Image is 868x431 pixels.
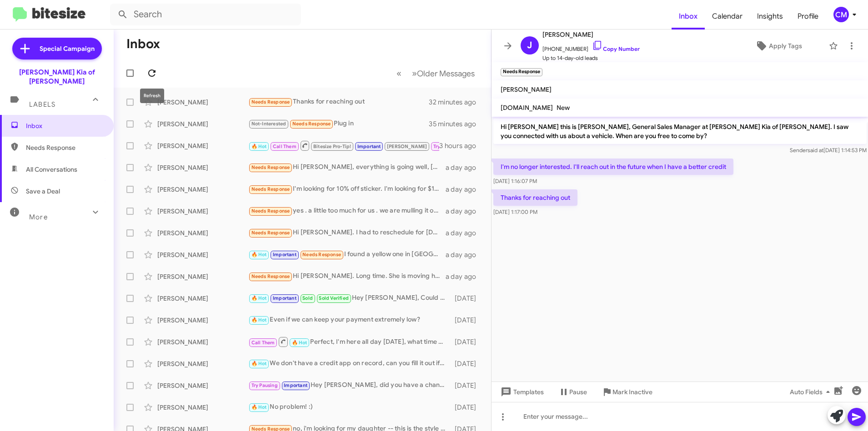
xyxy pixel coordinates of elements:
span: More [29,213,48,221]
button: Pause [551,384,594,400]
span: said at [807,147,823,154]
a: Profile [790,3,826,30]
div: [PERSON_NAME] [157,316,248,325]
div: I'm looking for 10% off sticker. I'm looking for $15,000 trade-in value on my 2021 [PERSON_NAME].... [248,184,446,194]
span: Up to 14-day-old leads [542,54,640,63]
span: [DOMAIN_NAME] [501,104,553,112]
span: [DATE] 1:16:07 PM [493,178,537,184]
div: [DATE] [450,294,483,303]
span: Insights [750,3,790,30]
div: 35 minutes ago [429,119,484,129]
span: All Conversations [26,165,77,174]
a: Calendar [705,3,750,30]
span: Apply Tags [769,38,802,54]
a: Special Campaign [12,38,102,59]
span: Needs Response [251,164,290,170]
span: Special Campaign [40,44,95,53]
span: [PERSON_NAME] [501,85,552,94]
div: [PERSON_NAME] [157,250,248,259]
div: a day ago [446,185,484,194]
span: Call Them [251,340,275,346]
button: Auto Fields [783,384,841,400]
div: a day ago [446,163,484,172]
span: Try Pausing [251,382,278,388]
span: » [412,68,417,79]
span: 🔥 Hot [251,144,267,149]
span: 🔥 Hot [251,295,267,301]
span: Auto Fields [790,384,833,400]
span: Older Messages [417,69,475,79]
div: [PERSON_NAME] [157,141,248,150]
div: [DATE] [450,359,483,368]
div: [PERSON_NAME] [157,185,248,194]
span: 🔥 Hot [251,361,267,367]
span: New [557,104,570,112]
span: Sender [DATE] 1:14:53 PM [789,147,866,154]
button: Templates [492,384,551,400]
span: Try Pausing [433,144,460,149]
span: Templates [499,384,544,400]
span: Sold Verified [319,295,349,301]
button: Next [406,64,480,83]
span: J [527,38,532,53]
span: Important [357,144,381,149]
button: Previous [391,64,407,83]
div: yes . a little too much for us . we are mulling it over . can you do better ? [248,206,446,216]
div: Hi [PERSON_NAME]. I had to reschedule for [DATE] [DATE]. I appreciate your reaching out to me. Th... [248,228,446,238]
span: [DATE] 1:17:00 PM [493,208,537,215]
nav: Page navigation example [391,64,480,83]
span: Needs Response [251,99,290,105]
div: No problem! :) [248,402,450,412]
div: [DATE] [450,381,483,390]
span: Important [273,252,296,258]
div: [PERSON_NAME] [157,119,248,129]
span: Important [284,382,307,388]
div: CM [833,7,849,22]
div: [PERSON_NAME] [157,359,248,368]
span: Labels [29,100,55,109]
input: Search [110,4,301,25]
button: Mark Inactive [594,384,660,400]
span: Mark Inactive [612,384,652,400]
span: Needs Response [251,273,290,279]
div: [PERSON_NAME] [157,228,248,238]
span: 🔥 Hot [251,317,267,323]
div: Plug in [248,119,429,129]
span: Needs Response [26,143,103,152]
span: 🔥 Hot [292,340,307,346]
div: [PERSON_NAME] [157,207,248,216]
div: [PERSON_NAME] [157,98,248,107]
div: [PERSON_NAME] [157,381,248,390]
button: Apply Tags [732,38,824,54]
span: Needs Response [302,252,341,258]
div: I found a yellow one in [GEOGRAPHIC_DATA] with 17,000 miles on it for 15 five and I bought it [248,249,446,260]
div: [PERSON_NAME] [157,163,248,172]
div: [URL][DOMAIN_NAME] [248,140,439,151]
span: [PERSON_NAME] [542,29,640,40]
div: a day ago [446,207,484,216]
span: [PERSON_NAME] [387,144,427,149]
a: Copy Number [592,45,640,52]
div: Perfect, I'm here all day [DATE], what time works for you? I'll make sure the appraisal manager i... [248,336,450,347]
div: We don't have a credit app on record, can you fill it out if i send you the link? [248,358,450,369]
div: Even if we can keep your payment extremely low? [248,315,450,325]
span: 🔥 Hot [251,404,267,410]
span: « [396,68,401,79]
span: Pause [569,384,587,400]
span: Save a Deal [26,187,60,196]
span: Needs Response [251,186,290,192]
a: Inbox [672,3,705,30]
div: Hi [PERSON_NAME]. Long time. She is moving home. [248,271,446,282]
span: Sold [302,295,313,301]
div: [PERSON_NAME] [157,272,248,281]
div: a day ago [446,272,484,281]
span: Needs Response [292,121,331,127]
div: a day ago [446,250,484,259]
button: CM [826,7,858,22]
span: Needs Response [251,208,290,214]
p: Thanks for reaching out [493,189,577,206]
div: Refresh [140,89,164,103]
span: Not-Interested [251,121,286,127]
span: [PHONE_NUMBER] [542,40,640,54]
